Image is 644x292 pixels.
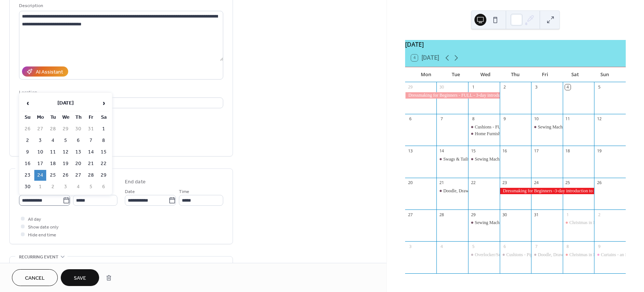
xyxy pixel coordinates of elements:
[475,124,568,130] div: Cushions - FULL - Piped & Zipped - the easy way !
[565,243,571,249] div: 8
[22,66,68,77] button: AI Assistant
[60,135,72,146] td: 5
[22,96,33,111] span: ‹
[533,84,539,90] div: 3
[531,124,563,130] div: Sewing Machines for Beginners - FULL
[439,84,444,90] div: 30
[596,180,602,186] div: 26
[533,180,539,186] div: 24
[502,148,508,153] div: 16
[72,181,84,192] td: 4
[470,116,476,122] div: 8
[47,170,59,181] td: 25
[565,212,571,217] div: 1
[47,112,59,123] th: Tu
[596,84,602,90] div: 5
[500,188,594,194] div: Dressmaking for Beginners -3-day introduction to reading commercial patterns
[502,116,508,122] div: 9
[98,181,110,192] td: 6
[590,67,620,82] div: Sun
[72,112,84,123] th: Th
[470,148,476,153] div: 15
[470,84,476,90] div: 1
[468,252,500,258] div: Overlocker/Serger - 1 space remaining - you can do it with our help
[470,212,476,217] div: 29
[98,158,110,169] td: 22
[565,116,571,122] div: 11
[34,147,46,158] td: 10
[563,220,594,226] div: Christmas in November
[533,212,539,217] div: 31
[530,67,560,82] div: Fri
[22,170,34,181] td: 23
[531,252,563,258] div: Doodle, Draw & Applique - having fun & just relax !
[72,124,84,134] td: 30
[22,181,34,192] td: 30
[470,243,476,249] div: 5
[22,124,34,134] td: 26
[569,252,627,258] div: Christmas in November - FULL
[36,68,63,76] div: AI Assistant
[47,124,59,134] td: 28
[533,243,539,249] div: 7
[22,147,34,158] td: 9
[85,112,97,123] th: Fr
[500,252,531,258] div: Cushions - Piped & Zipped - the easy way !
[60,181,72,192] td: 3
[439,148,444,153] div: 14
[34,124,46,134] td: 27
[25,274,45,282] span: Cancel
[22,112,34,123] th: Su
[60,158,72,169] td: 19
[85,147,97,158] td: 14
[407,148,413,153] div: 13
[98,170,110,181] td: 29
[594,252,626,258] div: Curtains - an Introduction to lined & taped headings for beginners
[436,156,468,162] div: Swags & Tails - 1 space remaining
[560,67,590,82] div: Sat
[47,181,59,192] td: 2
[47,158,59,169] td: 18
[506,252,585,258] div: Cushions - Piped & Zipped - the easy way !
[60,170,72,181] td: 26
[439,212,444,217] div: 28
[501,67,530,82] div: Thu
[407,84,413,90] div: 29
[533,148,539,153] div: 17
[19,253,59,261] span: Recurring event
[34,95,97,111] th: [DATE]
[28,231,56,239] span: Hide end time
[98,96,109,111] span: ›
[34,135,46,146] td: 3
[125,188,135,196] span: Date
[72,147,84,158] td: 13
[443,156,505,162] div: Swags & Tails - 1 space remaining
[411,67,441,82] div: Mon
[407,243,413,249] div: 3
[98,135,110,146] td: 8
[441,67,471,82] div: Tue
[475,156,547,162] div: Sewing Machines for Beginners - FULL
[85,135,97,146] td: 7
[98,112,110,123] th: Sa
[468,156,500,162] div: Sewing Machines for Beginners - FULL
[22,135,34,146] td: 2
[502,180,508,186] div: 23
[468,131,500,137] div: Home Furnishings Certificate Course Level 1 - Wednesdays
[475,220,547,226] div: Sewing Machines for Beginners - FULL
[12,269,58,286] button: Cancel
[468,124,500,130] div: Cushions - FULL - Piped & Zipped - the easy way !
[502,243,508,249] div: 6
[60,124,72,134] td: 29
[72,170,84,181] td: 27
[405,40,626,49] div: [DATE]
[60,147,72,158] td: 12
[596,243,602,249] div: 9
[502,84,508,90] div: 2
[98,147,110,158] td: 15
[596,212,602,217] div: 2
[407,116,413,122] div: 6
[439,116,444,122] div: 7
[565,84,571,90] div: 4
